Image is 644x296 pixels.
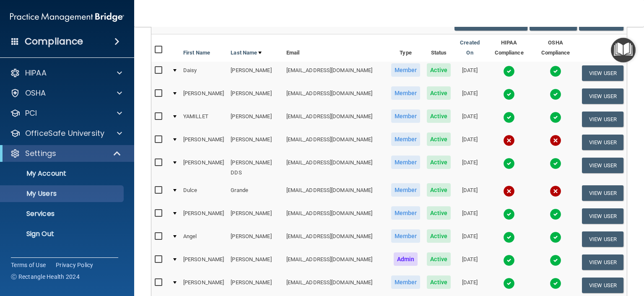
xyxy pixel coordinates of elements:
[183,48,210,58] a: First Name
[582,135,623,150] button: View User
[427,252,451,266] span: Active
[391,156,421,169] span: Member
[454,108,486,131] td: [DATE]
[582,278,623,293] button: View User
[503,65,515,77] img: tick.e7d51cea.svg
[486,34,532,62] th: HIPAA Compliance
[283,251,388,274] td: [EMAIL_ADDRESS][DOMAIN_NAME]
[582,88,623,104] button: View User
[503,158,515,169] img: tick.e7d51cea.svg
[454,205,486,228] td: [DATE]
[582,231,623,247] button: View User
[283,228,388,251] td: [EMAIL_ADDRESS][DOMAIN_NAME]
[10,88,122,98] a: OSHA
[391,86,421,100] span: Member
[503,135,515,146] img: cross.ca9f0e7f.svg
[180,205,227,228] td: [PERSON_NAME]
[532,34,579,62] th: OSHA Compliance
[180,131,227,154] td: [PERSON_NAME]
[582,185,623,201] button: View User
[10,9,124,26] img: PMB logo
[180,154,227,182] td: [PERSON_NAME]
[180,108,227,131] td: YAMILLET
[550,158,561,169] img: tick.e7d51cea.svg
[550,208,561,220] img: tick.e7d51cea.svg
[454,251,486,274] td: [DATE]
[5,230,120,238] p: Sign Out
[10,68,122,78] a: HIPAA
[391,183,421,197] span: Member
[427,183,451,197] span: Active
[550,88,561,100] img: tick.e7d51cea.svg
[391,132,421,146] span: Member
[611,38,636,62] button: Open Resource Center
[454,154,486,182] td: [DATE]
[391,275,421,289] span: Member
[503,208,515,220] img: tick.e7d51cea.svg
[427,63,451,77] span: Active
[227,62,283,85] td: [PERSON_NAME]
[427,109,451,123] span: Active
[503,185,515,197] img: cross.ca9f0e7f.svg
[11,261,46,269] a: Terms of Use
[25,128,104,138] p: OfficeSafe University
[394,252,418,266] span: Admin
[180,251,227,274] td: [PERSON_NAME]
[180,85,227,108] td: [PERSON_NAME]
[227,108,283,131] td: [PERSON_NAME]
[457,38,482,58] a: Created On
[10,128,122,138] a: OfficeSafe University
[283,62,388,85] td: [EMAIL_ADDRESS][DOMAIN_NAME]
[499,251,634,284] iframe: Drift Widget Chat Controller
[11,273,80,281] span: Ⓒ Rectangle Health 2024
[391,63,421,77] span: Member
[5,210,120,218] p: Services
[180,182,227,205] td: Dulce
[427,86,451,100] span: Active
[582,208,623,224] button: View User
[391,206,421,220] span: Member
[227,182,283,205] td: Grande
[503,88,515,100] img: tick.e7d51cea.svg
[10,108,122,118] a: PCI
[550,65,561,77] img: tick.e7d51cea.svg
[503,112,515,123] img: tick.e7d51cea.svg
[283,182,388,205] td: [EMAIL_ADDRESS][DOMAIN_NAME]
[25,88,46,98] p: OSHA
[427,132,451,146] span: Active
[283,205,388,228] td: [EMAIL_ADDRESS][DOMAIN_NAME]
[503,231,515,243] img: tick.e7d51cea.svg
[180,228,227,251] td: Angel
[454,85,486,108] td: [DATE]
[582,112,623,127] button: View User
[454,228,486,251] td: [DATE]
[25,108,37,118] p: PCI
[227,205,283,228] td: [PERSON_NAME]
[180,62,227,85] td: Daisy
[283,34,388,62] th: Email
[550,135,561,146] img: cross.ca9f0e7f.svg
[550,231,561,243] img: tick.e7d51cea.svg
[25,36,83,47] h4: Compliance
[283,154,388,182] td: [EMAIL_ADDRESS][DOMAIN_NAME]
[391,229,421,243] span: Member
[10,148,122,158] a: Settings
[227,228,283,251] td: [PERSON_NAME]
[454,182,486,205] td: [DATE]
[427,229,451,243] span: Active
[227,251,283,274] td: [PERSON_NAME]
[227,131,283,154] td: [PERSON_NAME]
[427,156,451,169] span: Active
[25,148,56,158] p: Settings
[423,34,454,62] th: Status
[582,158,623,173] button: View User
[454,62,486,85] td: [DATE]
[550,185,561,197] img: cross.ca9f0e7f.svg
[227,154,283,182] td: [PERSON_NAME] DDS
[283,131,388,154] td: [EMAIL_ADDRESS][DOMAIN_NAME]
[427,275,451,289] span: Active
[231,48,262,58] a: Last Name
[391,109,421,123] span: Member
[5,190,120,198] p: My Users
[283,85,388,108] td: [EMAIL_ADDRESS][DOMAIN_NAME]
